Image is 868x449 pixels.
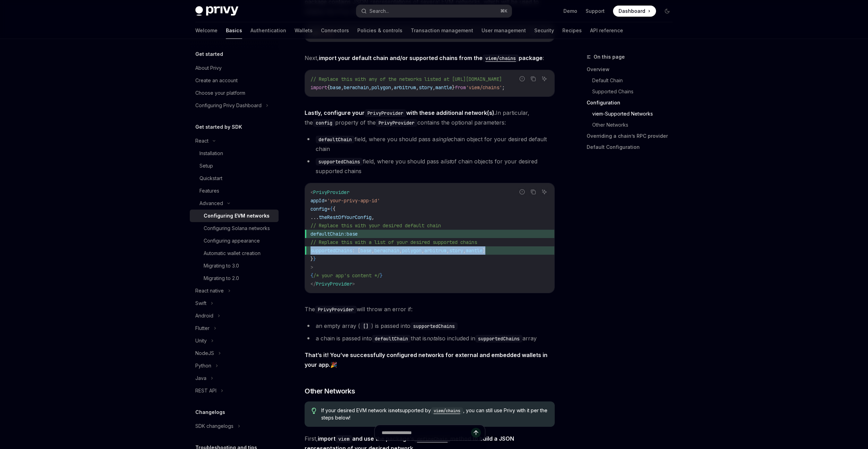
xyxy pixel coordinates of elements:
div: Android [195,312,213,320]
span: story [419,84,433,91]
div: Advanced [199,199,223,207]
span: // Replace this with any of the networks listed at [URL][DOMAIN_NAME] [310,76,502,82]
h5: Changelogs [195,408,225,416]
span: config [310,206,327,212]
span: berachain [344,84,369,91]
code: defaultChain [372,335,411,342]
span: </ [310,281,316,287]
a: Wallets [295,22,313,39]
span: , [372,214,374,220]
span: ... [310,214,319,220]
a: Setup [190,160,279,172]
span: /* your app's content */ [313,272,380,279]
span: base [360,247,372,254]
span: polygon [402,247,422,254]
span: , [433,84,435,91]
a: API reference [590,22,623,39]
button: Copy the contents from the code block [529,187,538,196]
div: Search... [369,7,389,15]
span: } [313,256,316,262]
a: Default Chain [592,75,678,86]
span: , [369,84,372,91]
div: Setup [199,162,213,170]
em: not [426,335,435,342]
div: Unity [195,337,207,345]
span: base [347,231,358,237]
h5: Get started [195,50,223,58]
div: Configuring appearance [204,237,260,245]
span: 'viem/chains' [466,84,502,91]
code: config [313,119,335,127]
span: story [449,247,463,254]
span: Dashboard [619,8,645,15]
a: Security [534,22,554,39]
strong: import your default chain and/or supported chains from the package [319,54,543,61]
span: , [391,84,394,91]
a: viem-Supported Networks [592,108,678,119]
div: REST API [195,387,216,395]
span: ; [502,84,505,91]
a: Features [190,185,279,197]
div: SDK changelogs [195,422,233,430]
li: an empty array ( ) is passed into [305,321,555,331]
a: Dashboard [613,6,656,17]
div: React native [195,287,224,295]
div: Installation [199,149,223,158]
div: Quickstart [199,174,222,183]
span: { [333,206,335,212]
button: Ask AI [540,74,549,83]
span: The will throw an error if: [305,304,555,314]
span: , [416,84,419,91]
svg: Tip [312,408,316,414]
span: } [310,256,313,262]
a: Quickstart [190,172,279,185]
div: Choose your platform [195,89,245,97]
li: a chain is passed into that is also included in array [305,333,555,343]
div: Migrating to 2.0 [204,274,239,282]
div: Features [199,187,219,195]
span: mantle [466,247,483,254]
a: Transaction management [411,22,473,39]
strong: not [392,407,400,413]
span: from [455,84,466,91]
a: Welcome [195,22,218,39]
code: PrivyProvider [315,306,357,313]
span: , [422,247,424,254]
div: Migrating to 3.0 [204,262,239,270]
a: Demo [563,8,577,15]
div: Flutter [195,324,210,332]
a: Authentication [250,22,286,39]
span: arbitrum [424,247,446,254]
button: Search...⌘K [356,5,512,17]
code: PrivyProvider [365,109,406,117]
div: Python [195,362,211,370]
div: Configuring Privy Dashboard [195,101,262,110]
span: } [380,272,383,279]
button: Report incorrect code [518,74,527,83]
div: Automatic wallet creation [204,249,261,257]
span: > [310,264,313,270]
code: supportedChains [316,158,363,166]
span: // Replace this with your desired default chain [310,222,441,229]
li: field, where you should pass a of chain objects for your desired supported chains [305,156,555,176]
a: Create an account [190,74,279,87]
button: Copy the contents from the code block [529,74,538,83]
span: arbitrum [394,84,416,91]
code: PrivyProvider [376,119,417,127]
a: viem/chains [431,407,463,413]
button: Ask AI [540,187,549,196]
span: { [330,206,333,212]
strong: That’s it! You’ve successfully configured networks for external and embedded wallets in your app. [305,351,547,368]
span: = [327,206,330,212]
span: PrivyProvider [313,189,349,195]
a: Migrating to 3.0 [190,260,279,272]
a: Default Configuration [587,142,678,153]
a: Connectors [321,22,349,39]
div: Swift [195,299,206,307]
a: Overview [587,64,678,75]
span: base [330,84,341,91]
button: Toggle dark mode [662,6,673,17]
strong: Lastly, configure your with these additional network(s). [305,109,496,116]
a: Overriding a chain’s RPC provider [587,130,678,142]
span: polygon [372,84,391,91]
